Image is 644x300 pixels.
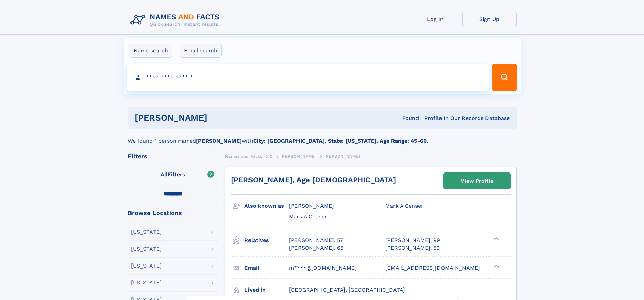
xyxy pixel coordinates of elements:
div: View Profile [461,173,493,189]
a: [PERSON_NAME], 57 [289,237,343,244]
a: View Profile [444,173,510,189]
a: [PERSON_NAME], 99 [385,237,440,244]
span: Mark A Censer [385,203,423,209]
div: We found 1 person named with . [128,129,517,145]
div: ❯ [492,264,500,268]
div: [US_STATE] [131,263,162,269]
span: Mark A Ceuser [289,213,327,220]
a: Names and Facts [225,152,262,160]
h3: Also known as [244,200,289,212]
b: [PERSON_NAME] [196,138,242,144]
a: [PERSON_NAME], 59 [385,244,440,252]
div: ❯ [492,236,500,241]
div: [US_STATE] [131,229,162,235]
a: Sign Up [462,11,517,27]
label: Email search [180,44,222,58]
h1: [PERSON_NAME] [135,114,305,122]
a: C [270,152,273,160]
a: Log In [408,11,462,27]
span: [EMAIL_ADDRESS][DOMAIN_NAME] [385,264,480,271]
div: Browse Locations [128,210,218,216]
div: [US_STATE] [131,280,162,285]
span: [PERSON_NAME] [324,154,360,159]
div: [US_STATE] [131,246,162,252]
span: C [270,154,273,159]
label: Name search [129,44,172,58]
a: [PERSON_NAME], Age [DEMOGRAPHIC_DATA] [231,176,396,184]
button: Search Button [492,64,517,91]
label: Filters [128,167,218,183]
h3: Email [244,262,289,274]
b: City: [GEOGRAPHIC_DATA], State: [US_STATE], Age Range: 45-60 [253,138,427,144]
input: search input [127,64,489,91]
h3: Lived in [244,284,289,296]
span: [GEOGRAPHIC_DATA], [GEOGRAPHIC_DATA] [289,286,405,293]
a: [PERSON_NAME] [280,152,316,160]
a: [PERSON_NAME], 65 [289,244,343,252]
span: All [161,171,168,178]
h3: Relatives [244,235,289,246]
div: Filters [128,153,218,159]
span: [PERSON_NAME] [289,203,334,209]
img: Logo Names and Facts [128,11,225,29]
span: [PERSON_NAME] [280,154,316,159]
div: Found 1 Profile In Our Records Database [305,115,510,122]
